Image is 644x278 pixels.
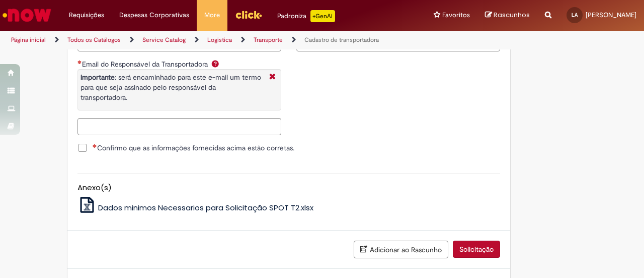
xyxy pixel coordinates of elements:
p: : será encaminhado para este e-mail um termo para que seja assinado pelo responsável da transport... [80,72,264,102]
a: Todos os Catálogos [67,36,121,44]
button: Solicitação [453,241,500,258]
img: ServiceNow [1,5,53,25]
input: Email do Responsável da Transportadora [77,118,281,135]
span: Despesas Corporativas [119,10,189,20]
img: click_logo_yellow_360x200.png [235,7,262,22]
span: Rascunhos [494,10,530,20]
a: Rascunhos [485,11,530,20]
a: Transporte [254,36,283,44]
i: Fechar More information Por question_email_responsavel [267,72,278,83]
a: Logistica [207,36,232,44]
a: Dados minimos Necessarios para Solicitação SPOT T2.xlsx [77,202,314,213]
a: Cadastro de transportadora [304,36,379,44]
span: Favoritos [442,10,470,20]
span: Necessários [93,144,97,148]
span: [PERSON_NAME] [586,11,636,19]
span: Necessários [77,60,82,64]
span: LA [572,12,578,18]
p: +GenAi [310,10,335,22]
div: Padroniza [277,10,335,22]
ul: Trilhas de página [8,31,422,49]
strong: Importante [80,73,115,82]
span: Confirmo que as informações fornecidas acima estão corretas. [93,143,294,153]
span: Requisições [69,10,104,20]
a: Service Catalog [142,36,186,44]
button: Adicionar ao Rascunho [354,241,448,258]
span: Ajuda para Email do Responsável da Transportadora [209,60,221,68]
h5: Anexo(s) [77,184,500,192]
span: Email do Responsável da Transportadora [82,60,210,69]
span: More [204,10,220,20]
span: Dados minimos Necessarios para Solicitação SPOT T2.xlsx [98,202,313,213]
a: Página inicial [11,36,46,44]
